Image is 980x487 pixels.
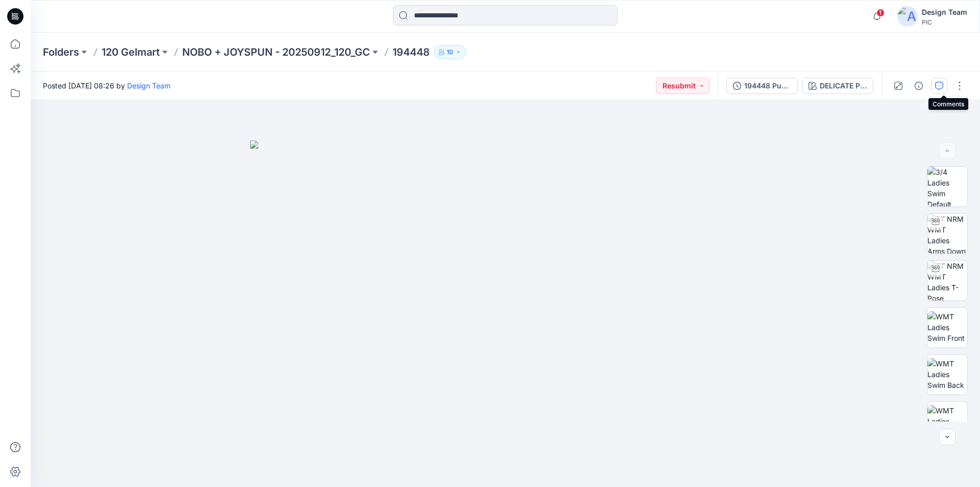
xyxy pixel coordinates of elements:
[927,214,967,253] img: TT NRM WMT Ladies Arms Down
[43,80,170,91] span: Posted [DATE] 08:26 by
[744,80,791,91] div: 194448 Push up +Diamante Wire Channel
[393,45,430,59] p: 194448
[922,6,967,18] div: Design Team
[897,6,918,27] img: avatar
[726,78,798,94] button: 194448 Push up +Diamante Wire Channel
[802,78,873,94] button: DELICATE PINK
[820,80,867,91] div: DELICATE PINK
[182,45,370,59] a: NOBO + JOYSPUN - 20250912_120_GC
[43,45,79,59] a: Folders
[922,18,967,26] div: PIC
[927,405,967,437] img: WMT Ladies Swim Left
[447,47,453,58] p: 10
[876,9,885,17] span: 1
[927,358,967,390] img: WMT Ladies Swim Back
[911,78,927,94] button: Details
[927,167,967,206] img: 3/4 Ladies Swim Default
[927,311,967,343] img: WMT Ladies Swim Front
[434,45,466,59] button: 10
[927,261,967,300] img: TT NRM WMT Ladies T-Pose
[102,45,160,59] a: 120 Gelmart
[127,81,170,90] a: Design Team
